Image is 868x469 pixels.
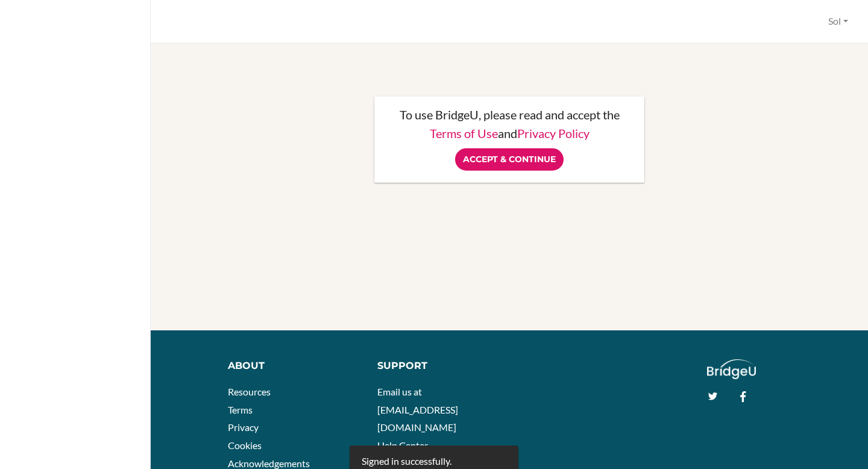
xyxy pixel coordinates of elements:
[228,386,271,397] a: Resources
[377,439,428,451] a: Help Center
[362,455,451,468] div: Signed in successfully.
[455,148,564,171] input: Accept & Continue
[228,404,253,415] a: Terms
[517,126,590,140] a: Privacy Policy
[228,439,262,451] a: Cookies
[386,109,632,121] p: To use BridgeU, please read and accept the
[377,359,500,373] div: Support
[377,386,458,433] a: Email us at [EMAIL_ADDRESS][DOMAIN_NAME]
[386,127,632,139] p: and
[228,421,259,433] a: Privacy
[430,126,498,140] a: Terms of Use
[707,359,756,379] img: logo_white@2x-f4f0deed5e89b7ecb1c2cc34c3e3d731f90f0f143d5ea2071677605dd97b5244.png
[228,359,360,373] div: About
[823,10,854,33] button: Sol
